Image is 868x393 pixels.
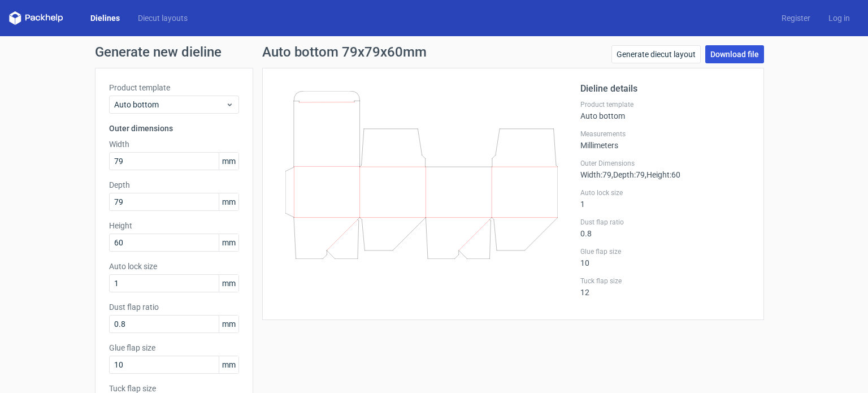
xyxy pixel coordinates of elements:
h1: Generate new dieline [95,45,773,59]
h3: Outer dimensions [109,123,239,134]
span: mm [219,234,238,251]
span: mm [219,356,238,373]
span: Auto bottom [114,99,225,110]
h2: Dieline details [580,82,750,96]
span: , Height : 60 [645,170,680,179]
a: Register [772,12,819,24]
div: Millimeters [580,129,750,150]
div: 1 [580,188,750,209]
label: Measurements [580,129,750,139]
label: Depth [109,179,239,191]
div: 12 [580,277,750,297]
span: mm [219,316,238,332]
label: Tuck flap size [580,277,750,286]
a: Download file [705,45,764,63]
label: Width [109,139,239,150]
label: Product template [580,100,750,109]
span: Width : 79 [580,170,611,179]
a: Dielines [81,12,129,24]
span: mm [219,153,238,170]
label: Auto lock size [580,188,750,197]
label: Glue flap size [109,342,239,353]
label: Dust flap ratio [580,218,750,227]
div: Auto bottom [580,100,750,120]
span: , Depth : 79 [611,170,645,179]
label: Dust flap ratio [109,301,239,313]
label: Glue flap size [580,247,750,256]
h1: Auto bottom 79x79x60mm [262,45,427,59]
label: Product template [109,82,239,93]
a: Log in [819,12,859,24]
label: Height [109,220,239,231]
label: Outer Dimensions [580,159,750,168]
span: mm [219,193,238,210]
div: 10 [580,247,750,267]
span: mm [219,275,238,292]
a: Diecut layouts [129,12,197,24]
a: Generate diecut layout [611,45,701,63]
label: Auto lock size [109,261,239,272]
div: 0.8 [580,218,750,238]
